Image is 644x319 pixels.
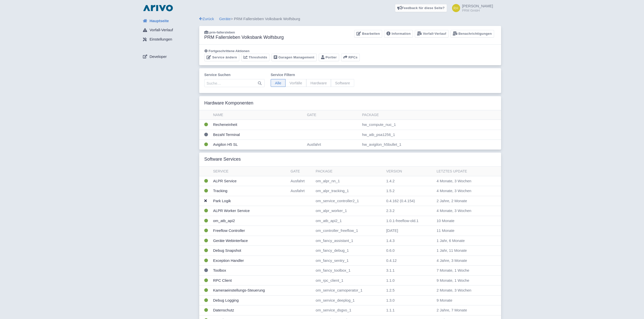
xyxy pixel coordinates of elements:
[211,226,289,236] td: Freeflow Controller
[149,27,173,33] span: Vorfall-Verlauf
[451,30,494,38] a: Benachrichtigungen
[211,286,289,296] td: Kameraeinstellungs-Steuerung
[211,305,289,315] td: Datenschutz
[211,167,289,176] th: Service
[435,167,492,176] th: Letztes Update
[435,226,492,236] td: 11 Monate
[314,206,384,216] td: om_alpr_worker_1
[139,52,199,61] a: Developer
[314,286,384,296] td: om_service_camoperator_1
[271,79,286,87] span: Alle
[211,206,289,216] td: ALPR Worker Service
[314,295,384,305] td: om_service_deeplog_1
[314,236,384,246] td: om_fancy_assistant_1
[285,79,306,87] span: Vorfälle
[386,199,399,203] span: 0.4.162
[435,216,492,226] td: 10 Monate
[386,179,394,183] span: 1.4.2
[219,17,231,21] a: Geräte
[271,54,316,61] a: Garagen Management
[435,176,492,186] td: 4 Monate, 3 Wochen
[306,79,331,87] span: Hardware
[204,100,253,106] h3: Hardware Komponenten
[386,268,394,272] span: 3.1.1
[319,54,339,61] a: Portier
[435,186,492,196] td: 4 Monate, 3 Wochen
[386,219,418,223] span: 1.0.1-freeflow-old.1
[341,54,360,61] button: RPCs
[314,216,384,226] td: om_atb_api2_1
[211,176,289,186] td: ALPR Service
[204,72,265,78] label: Service suchen
[149,54,167,60] span: Developer
[289,186,314,196] td: Ausfahrt
[142,4,174,12] img: logo
[331,79,354,87] span: Software
[360,120,501,130] td: hw_compute_nuc_1
[435,236,492,246] td: 1 Jahr, 6 Monate
[314,275,384,286] td: om_rpc_client_1
[386,189,394,193] span: 1.5.2
[241,54,269,61] a: Thresholds
[314,266,384,276] td: om_fancy_toolbox_1
[204,54,239,61] a: Service ändern
[384,30,413,38] a: Information
[386,248,394,253] span: 0.6.0
[305,110,360,120] th: Gate
[211,196,289,206] td: Park Logik
[435,246,492,256] td: 1 Jahr, 11 Monate
[139,16,199,26] a: Hauptseite
[386,308,394,312] span: 1.1.1
[314,186,384,196] td: om_alpr_tracking_1
[386,228,398,233] span: [DATE]
[209,49,250,53] span: Fortgeschrittene Aktionen
[386,238,394,243] span: 1.4.3
[211,130,305,140] td: Bezahl Terminal
[314,196,384,206] td: om_service_controller2_1
[149,37,172,42] span: Einstellungen
[462,9,493,12] small: PRM GmbH
[211,256,289,266] td: Exception Handler
[314,246,384,256] td: om_fancy_debug_1
[211,216,289,226] td: om_atb_api2
[289,167,314,176] th: Gate
[354,30,382,38] a: Bearbeiten
[211,186,289,196] td: Tracking
[314,226,384,236] td: om_controller_freeflow_1
[395,4,447,12] a: Feedback für diese Seite?
[386,288,394,292] span: 1.2.5
[435,286,492,296] td: 2 Monate, 3 Wochen
[199,16,501,22] div: > PRM Fallersleben Volksbank Wolfsburg
[211,120,305,130] td: Recheneinheit
[435,206,492,216] td: 4 Monate, 3 Wochen
[415,30,448,38] a: Vorfall-Verlauf
[386,258,397,263] span: 0.4.12
[435,256,492,266] td: 4 Jahre, 3 Monate
[435,275,492,286] td: 9 Monate, 1 Woche
[211,236,289,246] td: Geräte Webinterface
[204,157,241,162] h3: Software Services
[462,4,493,8] span: [PERSON_NAME]
[209,30,235,34] span: prm-fallersleben
[211,110,305,120] th: Name
[211,295,289,305] td: Debug Logging
[211,275,289,286] td: RPC Client
[211,140,305,150] td: Avigilon H5 SL
[314,256,384,266] td: om_fancy_sentry_1
[211,266,289,276] td: Toolbox
[211,246,289,256] td: Debug Snapshot
[449,4,493,12] a: [PERSON_NAME] PRM GmbH
[139,35,199,44] a: Einstellungen
[139,25,199,35] a: Vorfall-Verlauf
[314,176,384,186] td: om_alpr_nn_1
[386,208,394,213] span: 2.3.2
[360,140,501,150] td: hw_avigilon_h5bullet_1
[435,196,492,206] td: 2 Jahre, 2 Monate
[149,18,169,24] span: Hauptseite
[360,130,501,140] td: hw_atb_psa1256_1
[400,199,415,203] span: (0.4.154)
[305,140,360,150] td: Ausfahrt
[386,298,394,302] span: 1.3.0
[314,305,384,315] td: om_service_dsgvo_1
[435,295,492,305] td: 9 Monate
